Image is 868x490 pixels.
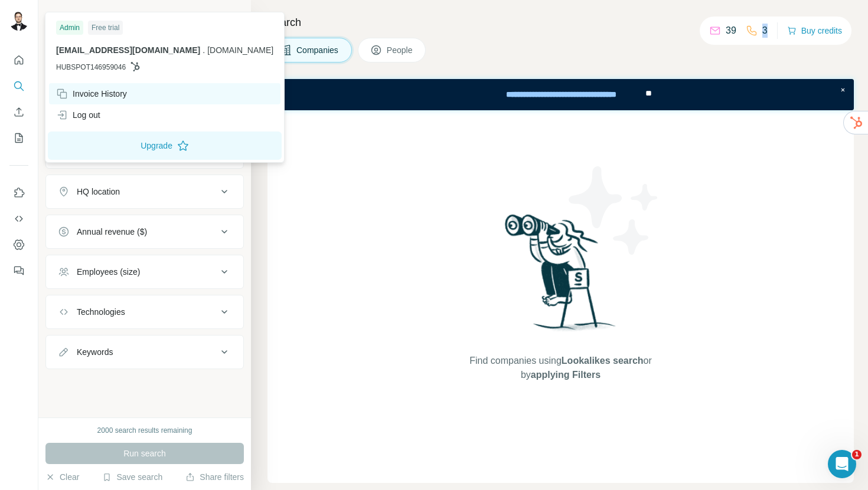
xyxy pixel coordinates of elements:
p: 3 [762,24,768,38]
button: Annual revenue ($) [46,218,243,246]
button: Hide [205,7,251,25]
div: New search [45,11,83,21]
div: Invoice History [56,88,127,100]
button: HQ location [46,177,243,206]
button: My lists [9,127,28,149]
button: Search [9,75,28,97]
div: 2000 search results remaining [97,425,192,436]
button: Upgrade [48,131,282,160]
span: applying Filters [531,370,601,380]
h4: Search [267,14,854,31]
button: Quick start [9,50,28,71]
span: Find companies using or by [466,354,655,382]
span: Lookalikes search [562,356,644,366]
iframe: Intercom live chat [828,450,856,478]
span: [DOMAIN_NAME] [207,45,273,55]
button: Clear [45,471,79,483]
button: Use Surfe API [9,208,28,229]
button: Employees (size) [46,258,243,286]
button: Buy credits [787,22,842,39]
div: Log out [56,109,100,121]
span: HUBSPOT146959046 [56,62,126,73]
p: 39 [726,24,736,38]
div: Technologies [77,306,125,318]
button: Technologies [46,298,243,326]
button: Share filters [185,471,244,483]
div: Annual revenue ($) [77,226,147,238]
div: HQ location [77,186,120,198]
button: Feedback [9,260,28,281]
div: Free trial [88,21,123,35]
div: Admin [56,21,83,35]
div: Employees (size) [77,266,140,278]
button: Keywords [46,338,243,366]
button: Enrich CSV [9,101,28,123]
button: Use Surfe on LinkedIn [9,182,28,203]
button: Dashboard [9,234,28,255]
img: Surfe Illustration - Woman searching with binoculars [500,211,622,343]
span: . [203,45,205,55]
div: Keywords [77,346,113,358]
img: Surfe Illustration - Stars [561,157,667,264]
span: 1 [852,450,862,459]
span: Companies [296,44,340,56]
span: [EMAIL_ADDRESS][DOMAIN_NAME] [56,45,200,55]
span: People [387,44,414,56]
img: Avatar [9,12,28,31]
button: Save search [102,471,162,483]
iframe: Banner [267,79,854,110]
